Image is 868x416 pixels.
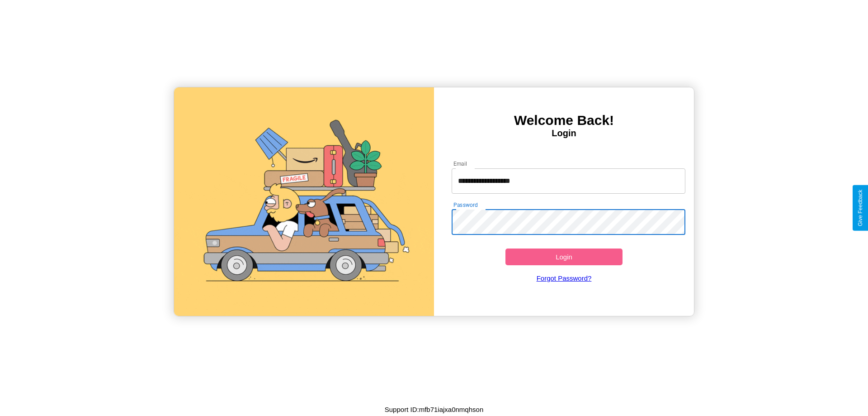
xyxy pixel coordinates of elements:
h4: Login [434,128,694,139]
p: Support ID: mfb71iajxa0nmqhson [385,403,483,416]
a: Forgot Password? [447,265,681,291]
img: gif [174,87,434,316]
h3: Welcome Back! [434,113,694,128]
label: Password [453,201,477,209]
label: Email [453,160,467,167]
div: Give Feedback [857,190,863,226]
button: Login [505,249,623,265]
